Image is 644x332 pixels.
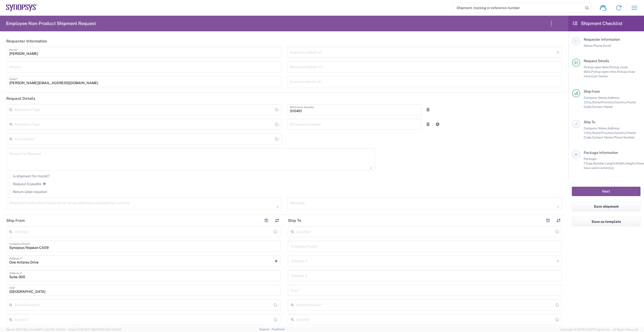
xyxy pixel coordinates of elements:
[584,120,595,124] span: Ship To
[591,70,617,74] span: Pickup open time,
[584,96,607,100] span: Company Name,
[584,37,620,41] span: Requester Information
[593,44,603,48] span: Phone,
[592,131,614,135] span: State/Province,
[584,151,618,155] span: Package Information
[6,96,35,101] h2: Request Details
[586,100,592,104] span: City,
[560,327,638,332] span: Copyright © [DATE]-[DATE] Agistix Inc., All Rights Reserved
[6,39,47,44] h2: Requester Information
[102,328,121,331] span: [DATE] 10:06:13
[453,3,583,13] input: Shipment, tracking or reference number
[591,74,608,78] span: Cost Center
[584,44,593,48] span: Name,
[603,44,611,48] span: Email
[592,100,614,104] span: State/Province,
[6,218,25,223] h2: Ship From
[584,65,609,69] span: Pickup open date,
[572,217,640,226] button: Save as template
[6,182,41,186] label: Request Expedite
[584,157,597,165] span: Package 1:
[6,20,96,27] h2: Employee Non-Product Shipment Request
[288,218,301,223] h2: Ship To
[573,20,623,27] h2: Shipment Checklist
[614,100,627,104] span: Country,
[272,328,285,331] a: Feedback
[46,328,66,331] span: [DATE] 10:10:00
[68,328,121,331] span: Client: 2025.18.0-198a450
[434,121,441,128] a: Add Reference
[259,328,272,331] a: Support
[6,190,47,194] label: Return label required
[616,161,625,165] span: Width,
[6,328,66,331] span: Server: 2025.18.0-a0edd1917ac
[584,59,609,63] span: Request Details
[572,202,640,211] button: Save shipment
[592,135,613,139] span: Contact Name,
[605,161,616,165] span: Length,
[584,89,600,93] span: Ship From
[572,187,640,196] button: Next
[586,131,592,135] span: City,
[592,105,613,109] span: Contact Name
[424,106,432,113] a: Remove Reference
[625,161,636,165] span: Height,
[614,131,627,135] span: Country,
[584,126,607,130] span: Company Name,
[593,161,605,165] span: Number,
[613,135,635,139] span: Phone Number
[424,121,432,128] a: Remove Reference
[6,174,49,178] label: Is shipment for Install?
[585,161,593,165] span: Type,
